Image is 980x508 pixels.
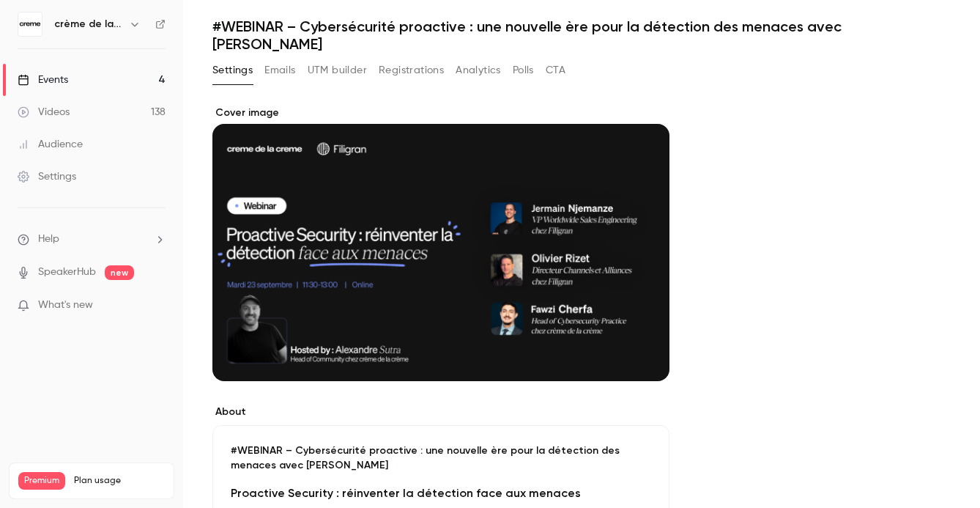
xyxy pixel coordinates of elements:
button: Emails [264,59,295,82]
span: new [105,265,134,280]
button: Analytics [456,59,501,82]
h1: #WEBINAR – Cybersécurité proactive : une nouvelle ère pour la détection des menaces avec [PERSON_... [212,18,951,53]
span: Premium [18,472,65,490]
div: Videos [18,105,70,119]
section: Cover image [212,106,669,381]
button: CTA [546,59,565,82]
p: #WEBINAR – Cybersécurité proactive : une nouvelle ère pour la détection des menaces avec [PERSON_... [231,443,651,473]
span: What's new [38,298,93,313]
button: Polls [513,59,534,82]
img: crème de la crème [18,12,42,36]
iframe: Noticeable Trigger [148,299,166,312]
div: Settings [18,169,76,184]
div: Events [18,73,68,87]
label: About [212,405,669,419]
h3: Proactive Security : réinventer la détection face aux menaces [231,485,651,502]
button: Settings [212,59,253,82]
a: SpeakerHub [38,265,96,280]
span: Plan usage [74,475,165,487]
li: help-dropdown-opener [18,232,166,247]
label: Cover image [212,106,669,120]
button: Registrations [379,59,444,82]
h6: crème de la crème [54,17,123,32]
button: UTM builder [308,59,367,82]
div: Audience [18,137,83,152]
span: Help [38,232,59,247]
